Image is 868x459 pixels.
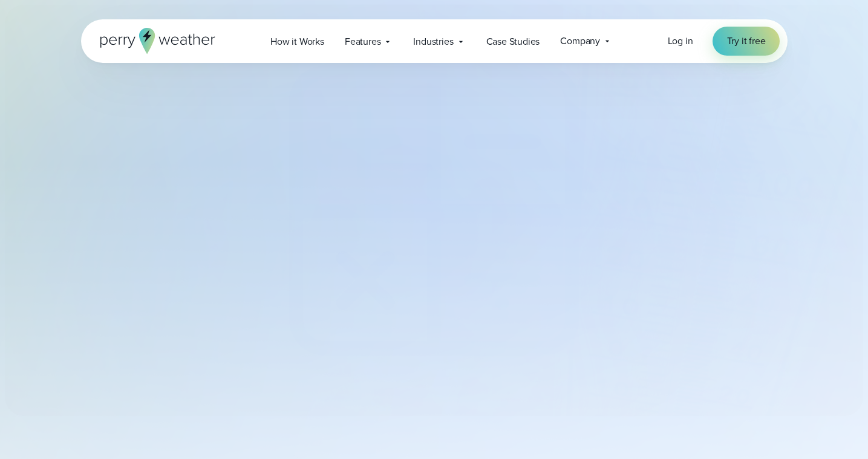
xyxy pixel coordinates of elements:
[476,29,550,54] a: Case Studies
[668,34,693,48] a: Log in
[345,34,381,49] span: Features
[486,34,540,49] span: Case Studies
[727,34,766,48] span: Try it free
[413,34,453,49] span: Industries
[560,34,600,48] span: Company
[668,34,693,48] span: Log in
[713,27,780,56] a: Try it free
[260,29,334,54] a: How it Works
[270,34,324,49] span: How it Works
